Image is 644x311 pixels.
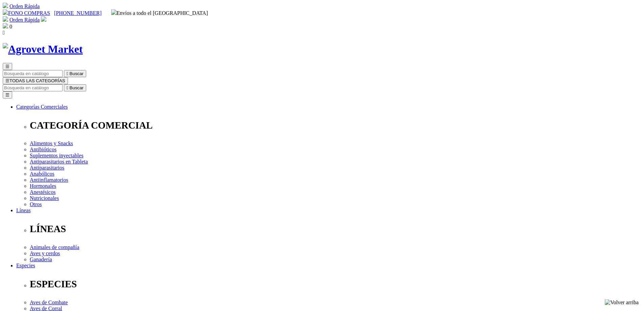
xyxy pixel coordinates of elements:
p: ESPECIES [30,279,641,290]
button:  Buscar [64,84,86,91]
img: user.svg [41,16,46,22]
a: Nutricionales [30,195,59,201]
a: Orden Rápida [9,17,40,23]
span: ☰ [5,64,9,69]
button: ☰TODAS LAS CATEGORÍAS [3,77,68,84]
a: Hormonales [30,183,56,189]
a: Anabólicos [30,171,54,177]
a: Aves de Combate [30,299,68,305]
a: Ganadería [30,257,52,262]
button: ☰ [3,63,12,70]
span: Envíos a todo el [GEOGRAPHIC_DATA] [111,10,208,16]
img: shopping-cart.svg [3,16,8,22]
a: Antiparasitarios en Tableta [30,159,88,164]
a: [PHONE_NUMBER] [54,10,101,16]
img: Volver arriba [605,299,639,306]
input: Buscar [3,70,63,77]
img: shopping-bag.svg [3,23,8,28]
a: Categorías Comerciales [16,104,68,110]
a: Orden Rápida [9,3,40,9]
i:  [67,85,68,90]
span: Buscar [70,71,84,76]
input: Buscar [3,84,63,91]
a: Suplementos inyectables [30,153,84,158]
a: FONO COMPRAS [3,10,50,16]
span: 0 [9,24,12,29]
a: Antiparasitarios [30,165,64,171]
i:  [3,30,5,36]
a: Alimentos y Snacks [30,140,73,146]
a: Líneas [16,207,31,213]
a: Acceda a su cuenta de cliente [41,17,46,23]
a: Antiinflamatorios [30,177,68,183]
i:  [67,71,68,76]
img: delivery-truck.svg [111,9,117,15]
a: Aves y cerdos [30,250,60,256]
img: Agrovet Market [3,43,83,55]
span: ☰ [5,78,9,83]
a: Especies [16,263,35,268]
a: Animales de compañía [30,244,79,250]
a: Antibióticos [30,147,56,152]
a: Anestésicos [30,189,55,195]
p: LÍNEAS [30,223,641,235]
a: Otros [30,201,42,207]
img: phone.svg [3,9,8,15]
button:  Buscar [64,70,86,77]
img: shopping-cart.svg [3,3,8,8]
span: Buscar [70,85,84,90]
button: ☰ [3,91,12,98]
p: CATEGORÍA COMERCIAL [30,120,641,131]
